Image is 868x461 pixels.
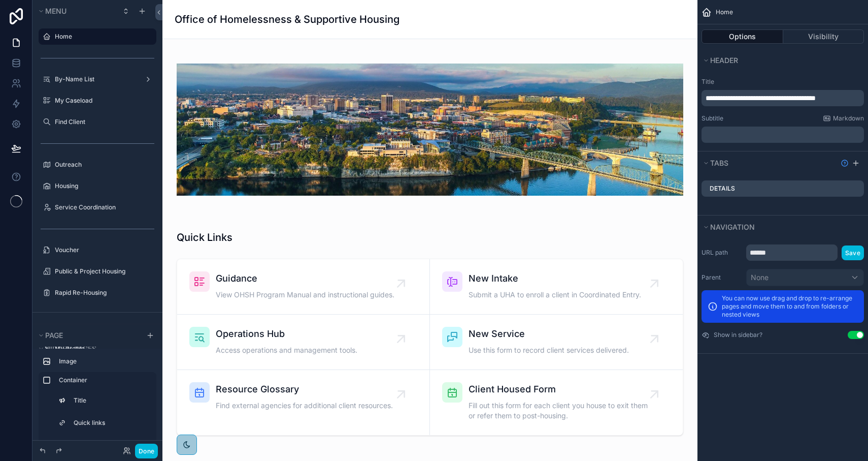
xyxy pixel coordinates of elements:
label: By-Name List [55,75,136,83]
button: Menu [37,4,116,18]
button: Page [37,328,140,343]
span: Tabs [710,159,728,167]
label: Show in sidebar? [714,331,762,339]
div: scrollable content [702,127,864,143]
div: scrollable content [702,90,864,106]
label: Outreach [55,161,150,169]
button: Options [702,29,783,44]
label: Find Client [55,118,150,126]
label: Voucher [55,246,150,254]
label: Subtitle [702,114,723,122]
h1: Office of Homelessness & Supportive Housing [175,12,399,26]
p: You can now use drag and drop to re-arrange pages and move them to and from folders or nested views [722,294,858,319]
label: Title [74,396,146,405]
button: Done [135,444,158,458]
span: None [751,272,769,283]
span: Home [716,8,733,16]
label: Home [55,33,150,41]
label: Image [59,357,148,365]
span: Add a new section [71,439,123,447]
button: Tabs [702,156,837,170]
button: Save [842,245,864,260]
label: Quick links [74,419,146,427]
svg: Show help information [841,159,849,167]
span: Navigation [710,223,755,231]
label: Container [59,376,148,384]
span: Header [710,56,738,65]
button: None [746,269,864,286]
button: Visibility [783,29,864,44]
label: Rapid Re-Housing [55,289,150,297]
label: Parent [702,273,742,282]
label: My Caseload [55,97,150,105]
label: Details [710,185,735,193]
label: Housing [55,182,150,190]
span: Page [45,331,63,340]
label: URL path [702,249,742,257]
label: Title [702,78,864,86]
label: Public & Project Housing [55,267,150,275]
label: Service Coordination [55,203,150,211]
span: Menu [45,7,66,15]
button: Header [702,53,858,68]
button: Navigation [702,220,858,234]
span: Markdown [833,114,864,122]
a: Markdown [823,114,864,122]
